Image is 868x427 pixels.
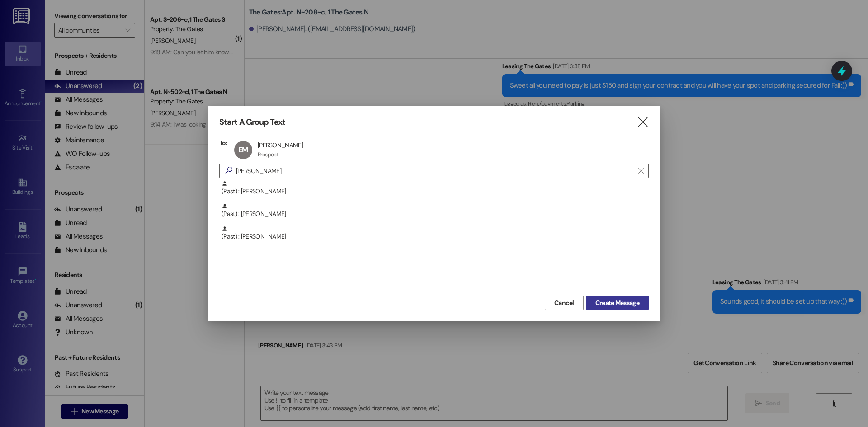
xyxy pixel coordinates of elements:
i:  [638,167,643,174]
h3: To: [219,139,227,147]
span: Create Message [595,298,639,308]
button: Cancel [545,296,584,310]
input: Search for any contact or apartment [236,164,634,177]
div: (Past) : [PERSON_NAME] [219,180,649,203]
button: Clear text [634,164,648,178]
div: (Past) : [PERSON_NAME] [219,203,649,225]
div: (Past) : [PERSON_NAME] [222,225,649,241]
div: (Past) : [PERSON_NAME] [222,180,649,196]
div: Prospect [258,151,278,158]
span: EM [238,145,248,155]
i:  [637,117,649,127]
i:  [222,166,236,175]
span: Cancel [554,298,574,308]
div: (Past) : [PERSON_NAME] [219,225,649,248]
div: (Past) : [PERSON_NAME] [222,203,649,219]
h3: Start A Group Text [219,117,285,127]
button: Create Message [586,296,649,310]
div: [PERSON_NAME] [258,141,303,149]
